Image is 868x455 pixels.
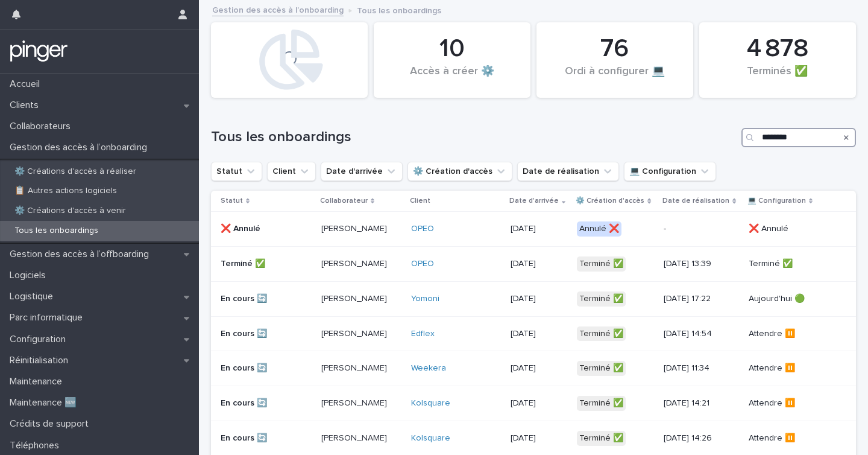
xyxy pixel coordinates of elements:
[221,194,243,208] p: Statut
[720,65,835,91] div: Terminés ✅
[511,329,567,339] p: [DATE]
[664,224,739,234] p: -
[5,334,75,345] p: Configuration
[5,376,72,387] p: Maintenance
[5,397,86,409] p: Maintenance 🆕
[221,259,307,269] p: Terminé ✅
[321,224,401,234] p: [PERSON_NAME]
[5,440,69,451] p: Téléphones
[664,294,739,304] p: [DATE] 17:22
[411,433,450,444] a: Kolsquare
[577,291,626,307] div: Terminé ✅
[221,224,307,234] p: ❌ Annulé
[576,194,644,208] p: ⚙️ Création d'accès
[10,39,68,63] img: mTgBEunGTSyRkCgitkcU
[211,212,856,247] tr: ❌ Annulé[PERSON_NAME]OPEO [DATE]Annulé ❌-❌ Annulé
[5,291,63,302] p: Logistique
[624,162,716,181] button: 💻 Configuration
[411,224,434,234] a: OPEO
[211,386,856,421] tr: En cours 🔄[PERSON_NAME]Kolsquare [DATE]Terminé ✅[DATE] 14:21Attendre ⏸️
[394,34,510,64] div: 10
[411,294,439,304] a: Yomoni
[321,259,401,269] p: [PERSON_NAME]
[5,418,98,430] p: Crédits de support
[577,326,626,342] div: Terminé ✅
[411,329,435,339] a: Edflex
[211,351,856,386] tr: En cours 🔄[PERSON_NAME]Weekera [DATE]Terminé ✅[DATE] 11:34Attendre ⏸️
[5,206,136,216] p: ⚙️ Créations d'accès à venir
[511,398,567,409] p: [DATE]
[5,167,146,177] p: ⚙️ Créations d'accès à réaliser
[5,142,157,153] p: Gestion des accès à l’onboarding
[321,433,401,444] p: [PERSON_NAME]
[407,162,512,181] button: ⚙️ Création d'accès
[747,194,806,208] p: 💻 Configuration
[749,329,835,339] p: Attendre ⏸️
[211,316,856,351] tr: En cours 🔄[PERSON_NAME]Edflex [DATE]Terminé ✅[DATE] 14:54Attendre ⏸️
[221,363,307,374] p: En cours 🔄
[720,34,835,64] div: 4 878
[664,433,739,444] p: [DATE] 14:26
[749,433,835,444] p: Attendre ⏸️
[577,431,626,446] div: Terminé ✅
[5,100,48,111] p: Clients
[321,398,401,409] p: [PERSON_NAME]
[221,329,307,339] p: En cours 🔄
[212,2,344,16] a: Gestion des accès à l’onboarding
[411,398,450,409] a: Kolsquare
[211,162,262,181] button: Statut
[321,162,403,181] button: Date d'arrivée
[394,65,510,91] div: Accès à créer ⚙️
[410,194,430,208] p: Client
[557,65,673,91] div: Ordi à configurer 💻
[517,162,619,181] button: Date de réalisation
[211,281,856,316] tr: En cours 🔄[PERSON_NAME]Yomoni [DATE]Terminé ✅[DATE] 17:22Aujourd'hui 🟢
[664,398,739,409] p: [DATE] 14:21
[511,294,567,304] p: [DATE]
[321,329,401,339] p: [PERSON_NAME]
[320,194,368,208] p: Collaborateur
[749,398,835,409] p: Attendre ⏸️
[211,246,856,281] tr: Terminé ✅[PERSON_NAME]OPEO [DATE]Terminé ✅[DATE] 13:39Terminé ✅
[5,312,92,323] p: Parc informatique
[221,294,307,304] p: En cours 🔄
[511,363,567,374] p: [DATE]
[5,270,55,281] p: Logiciels
[749,363,835,374] p: Attendre ⏸️
[221,433,307,444] p: En cours 🔄
[5,355,78,366] p: Réinitialisation
[5,249,159,260] p: Gestion des accès à l’offboarding
[511,224,567,234] p: [DATE]
[577,396,626,411] div: Terminé ✅
[577,221,621,237] div: Annulé ❌
[557,34,673,64] div: 76
[5,78,49,90] p: Accueil
[749,294,835,304] p: Aujourd'hui 🟢
[509,194,559,208] p: Date d'arrivée
[749,259,835,269] p: Terminé ✅
[411,363,446,374] a: Weekera
[664,259,739,269] p: [DATE] 13:39
[511,433,567,444] p: [DATE]
[511,259,567,269] p: [DATE]
[321,294,401,304] p: [PERSON_NAME]
[577,256,626,272] div: Terminé ✅
[321,363,401,374] p: [PERSON_NAME]
[577,361,626,376] div: Terminé ✅
[664,329,739,339] p: [DATE] 14:54
[664,363,739,374] p: [DATE] 11:34
[741,128,856,147] input: Search
[211,129,737,146] h1: Tous les onboardings
[221,398,307,409] p: En cours 🔄
[357,3,441,16] p: Tous les onboardings
[5,121,80,132] p: Collaborateurs
[662,194,729,208] p: Date de réalisation
[411,259,434,269] a: OPEO
[749,224,835,234] p: ❌ Annulé
[267,162,316,181] button: Client
[5,186,127,196] p: 📋 Autres actions logiciels
[5,226,108,236] p: Tous les onboardings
